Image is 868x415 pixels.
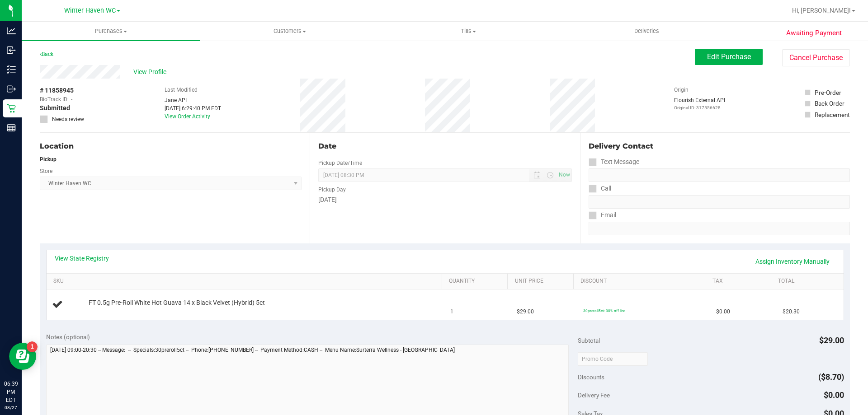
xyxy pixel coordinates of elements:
span: $0.00 [824,390,844,400]
span: Hi, [PERSON_NAME]! [792,7,851,14]
strong: Pickup [40,156,57,163]
div: Replacement [815,110,849,119]
label: Last Modified [165,86,198,94]
span: FT 0.5g Pre-Roll White Hot Guava 14 x Black Velvet (Hybrid) 5ct [89,298,265,307]
span: ($8.70) [818,372,844,382]
label: Pickup Day [318,186,346,194]
span: 30preroll5ct: 30% off line [583,308,625,313]
a: Back [40,51,53,57]
p: Original ID: 317556628 [674,104,725,111]
a: SKU [53,278,438,285]
span: Delivery Fee [578,392,610,399]
a: Deliveries [557,22,736,41]
span: BioTrack ID: [40,95,69,103]
a: Unit Price [515,278,570,285]
div: Location [40,141,302,152]
inline-svg: Outbound [7,84,16,93]
label: Text Message [589,155,639,168]
a: Customers [200,22,379,41]
div: Back Order [815,99,844,108]
iframe: Resource center unread badge [27,341,38,352]
p: 06:39 PM EDT [4,380,18,404]
div: [DATE] 6:29:40 PM EDT [165,104,221,112]
span: Winter Haven WC [64,7,116,14]
span: # 11858945 [40,86,74,95]
a: Assign Inventory Manually [750,254,835,269]
a: View Order Activity [165,113,210,120]
label: Email [589,209,616,222]
a: Quantity [449,278,504,285]
button: Edit Purchase [695,49,763,65]
label: Pickup Date/Time [318,159,362,167]
p: 08/27 [4,404,18,411]
span: $29.00 [517,308,534,316]
div: Date [318,141,571,152]
inline-svg: Reports [7,123,16,132]
a: Tax [712,278,768,285]
div: Delivery Contact [589,141,850,152]
a: View State Registry [55,254,109,263]
span: Awaiting Payment [786,28,842,38]
inline-svg: Analytics [7,26,16,35]
label: Call [589,182,611,195]
div: Jane API [165,96,221,104]
span: - [71,95,72,103]
span: Tills [379,27,557,35]
label: Store [40,167,52,175]
span: Discounts [578,369,604,385]
span: Needs review [52,115,84,123]
span: Customers [201,27,378,35]
span: Deliveries [622,27,671,35]
span: Notes (optional) [46,333,90,340]
span: Purchases [22,27,200,35]
input: Promo Code [578,352,648,366]
span: Subtotal [578,337,600,344]
input: Format: (999) 999-9999 [589,168,850,182]
button: Cancel Purchase [782,49,850,66]
div: Flourish External API [674,96,725,111]
span: $20.30 [783,308,800,316]
label: Origin [674,86,689,94]
span: View Profile [133,67,170,77]
a: Tills [379,22,557,41]
input: Format: (999) 999-9999 [589,195,850,209]
iframe: Resource center [9,343,36,370]
span: Edit Purchase [707,52,751,61]
inline-svg: Retail [7,104,16,113]
div: Pre-Order [815,88,841,97]
a: Discount [580,278,702,285]
inline-svg: Inventory [7,65,16,74]
a: Total [778,278,833,285]
span: $0.00 [716,308,730,316]
div: [DATE] [318,195,571,205]
span: 1 [450,308,453,316]
a: Purchases [22,22,200,41]
span: $29.00 [819,336,844,345]
inline-svg: Inbound [7,46,16,55]
span: Submitted [40,103,70,113]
